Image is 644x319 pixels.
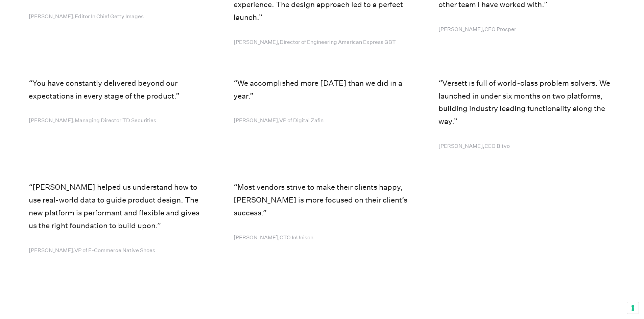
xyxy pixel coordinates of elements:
[29,79,180,100] q: You have constantly delivered beyond our expectations in every stage of the product.
[234,114,410,127] div: [PERSON_NAME] , VP of Digital Zafin
[438,79,610,126] q: Versett is full of world-class problem solvers. We launched in under six months on two platforms,...
[29,114,205,127] div: [PERSON_NAME] , Managing Director TD Securities
[234,183,407,217] q: Most vendors strive to make their clients happy, [PERSON_NAME] is more focused on their client’s ...
[29,244,205,257] div: [PERSON_NAME] , VP of E-Commerce Native Shoes
[438,140,615,153] div: [PERSON_NAME] , CEO Bitvo
[234,231,410,244] div: [PERSON_NAME] , CTO InUnison
[29,10,205,23] div: [PERSON_NAME] , Editor In Chief Getty Images
[29,183,199,230] q: [PERSON_NAME] helped us understand how to use real-world data to guide product design. The new pl...
[234,79,402,100] q: We accomplished more [DATE] than we did in a year.
[234,36,410,49] div: [PERSON_NAME] , Director of Engineering American Express GBT
[627,302,639,314] button: Your consent preferences for tracking technologies
[438,23,615,36] div: [PERSON_NAME] , CEO Prosper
